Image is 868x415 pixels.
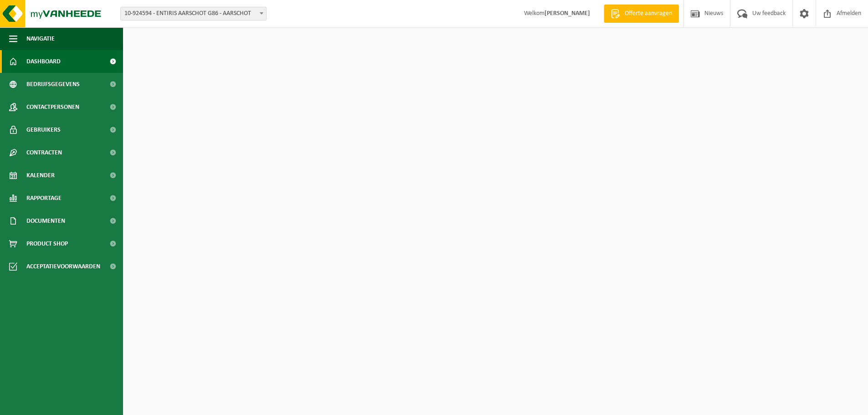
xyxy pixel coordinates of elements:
span: Offerte aanvragen [622,9,674,18]
span: Gebruikers [26,118,61,141]
span: Bedrijfsgegevens [26,73,80,96]
span: Dashboard [26,50,61,73]
span: Acceptatievoorwaarden [26,255,100,278]
span: Kalender [26,164,55,187]
span: Product Shop [26,232,68,255]
span: Navigatie [26,27,55,50]
span: 10-924594 - ENTIRIS AARSCHOT G86 - AARSCHOT [121,7,266,20]
a: Offerte aanvragen [604,5,679,23]
span: Contracten [26,141,62,164]
span: Documenten [26,210,65,232]
span: Rapportage [26,187,62,210]
span: Contactpersonen [26,96,79,118]
strong: [PERSON_NAME] [544,10,590,17]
